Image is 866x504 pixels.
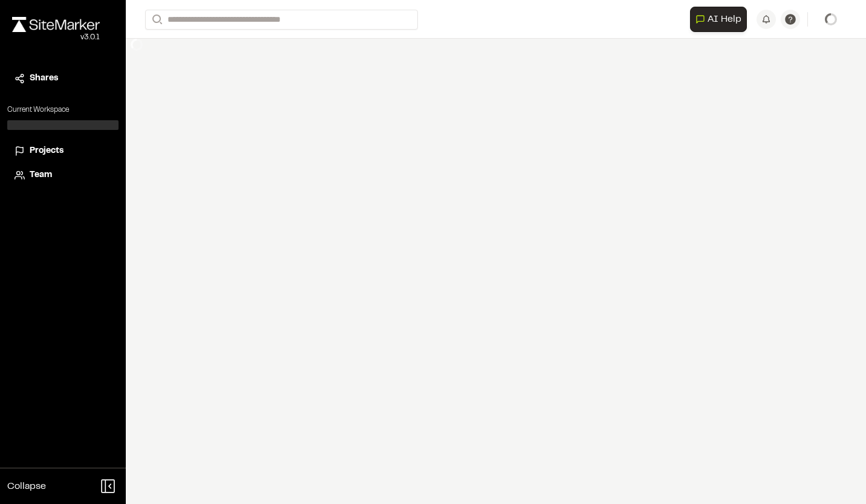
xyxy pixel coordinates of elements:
[15,72,111,85] a: Shares
[15,169,111,182] a: Team
[30,72,58,85] span: Shares
[690,7,747,32] button: Open AI Assistant
[145,10,167,30] button: Search
[30,144,63,158] span: Projects
[7,479,46,494] span: Collapse
[30,169,52,182] span: Team
[12,17,100,32] img: rebrand.png
[708,12,741,27] span: AI Help
[15,144,111,158] a: Projects
[12,32,100,43] div: Oh geez...please don't...
[690,7,752,32] div: Open AI Assistant
[7,105,119,115] p: Current Workspace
